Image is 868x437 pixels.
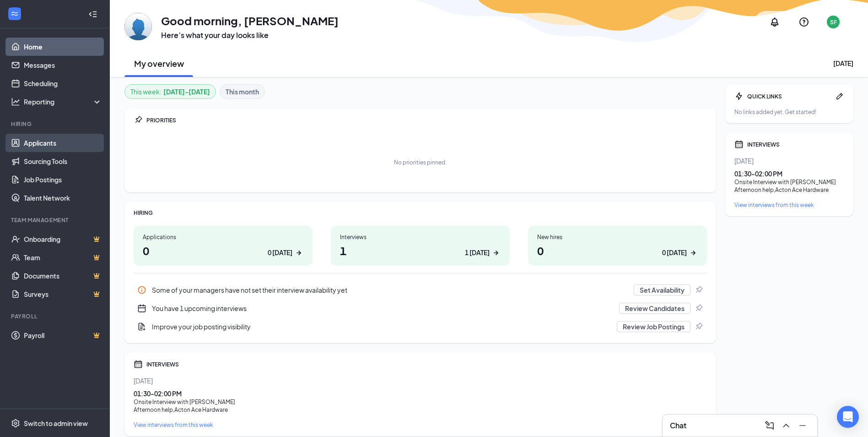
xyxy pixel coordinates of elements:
a: Job Postings [24,170,102,189]
div: PRIORITIES [146,116,707,124]
div: Improve your job posting visibility [152,322,611,331]
div: Afternoon help , Acton Ace Hardware [734,186,844,194]
a: Interviews11 [DATE]ArrowRight [331,226,510,266]
div: New hires [537,233,698,241]
svg: Minimize [797,420,808,431]
svg: ChevronUp [781,420,792,431]
div: Interviews [340,233,501,241]
a: CalendarNewYou have 1 upcoming interviewsReview CandidatesPin [134,299,707,317]
a: OnboardingCrown [24,230,102,248]
div: Afternoon help , Acton Ace Hardware [134,406,707,414]
div: Open Intercom Messenger [837,406,859,428]
svg: CalendarNew [137,304,146,313]
h1: 1 [340,243,501,258]
div: SF [830,18,837,26]
div: HIRING [134,209,707,217]
svg: WorkstreamLogo [10,9,19,18]
a: DocumentsCrown [24,267,102,285]
b: This month [226,87,259,97]
svg: DocumentAdd [137,322,146,331]
button: Review Job Postings [617,321,690,332]
button: ComposeMessage [762,418,777,433]
button: ChevronUp [779,418,793,433]
svg: Notifications [769,16,780,27]
div: [DATE] [833,59,853,68]
div: Onsite Interview with [PERSON_NAME] [134,398,707,406]
svg: Settings [11,419,20,428]
a: New hires00 [DATE]ArrowRight [528,226,707,266]
a: Home [24,38,102,56]
div: Applications [143,233,303,241]
div: INTERVIEWS [747,141,844,148]
a: Applicants [24,134,102,152]
div: No links added yet. Get started! [734,108,844,116]
h1: 0 [537,243,698,258]
div: Payroll [11,312,100,320]
svg: ArrowRight [491,248,501,257]
svg: Bolt [734,92,744,101]
a: SurveysCrown [24,285,102,303]
a: Scheduling [24,74,102,93]
button: Review Candidates [619,303,690,314]
div: Team Management [11,216,100,224]
svg: Pin [694,322,703,331]
svg: Analysis [11,97,20,106]
div: 0 [DATE] [662,248,687,257]
svg: QuestionInfo [798,16,809,27]
div: Improve your job posting visibility [134,317,707,336]
svg: Collapse [88,10,97,19]
button: Minimize [795,418,810,433]
div: You have 1 upcoming interviews [134,299,707,317]
div: No priorities pinned. [394,158,447,166]
svg: ArrowRight [294,248,303,257]
div: [DATE] [134,376,707,385]
div: 1 [DATE] [465,248,490,257]
div: 01:30 - 02:00 PM [734,169,844,178]
div: Some of your managers have not set their interview availability yet [134,281,707,299]
a: TeamCrown [24,248,102,267]
a: Applications00 [DATE]ArrowRight [134,226,313,266]
svg: Pin [134,115,143,125]
div: This week : [130,87,210,97]
div: INTERVIEWS [146,361,707,368]
div: Switch to admin view [24,419,88,428]
h3: Chat [670,421,686,431]
h1: 0 [143,243,303,258]
div: 01:30 - 02:00 PM [134,389,707,398]
a: InfoSome of your managers have not set their interview availability yetSet AvailabilityPin [134,281,707,299]
h3: Here’s what your day looks like [161,30,339,40]
div: Onsite Interview with [PERSON_NAME] [734,178,844,186]
svg: Pin [694,304,703,313]
svg: ArrowRight [689,248,698,257]
a: PayrollCrown [24,326,102,344]
button: Set Availability [634,284,690,295]
div: You have 1 upcoming interviews [152,304,614,313]
h1: Good morning, [PERSON_NAME] [161,13,339,28]
svg: Calendar [734,140,744,149]
div: 0 [DATE] [268,248,292,257]
svg: Pin [694,285,703,295]
a: Messages [24,56,102,74]
svg: Calendar [134,360,143,369]
svg: Pen [835,92,844,101]
svg: ComposeMessage [764,420,775,431]
img: Smokey Foley [124,13,152,40]
a: DocumentAddImprove your job posting visibilityReview Job PostingsPin [134,317,707,336]
div: QUICK LINKS [747,93,831,100]
b: [DATE] - [DATE] [163,87,210,97]
a: View interviews from this week [134,421,707,429]
a: Talent Network [24,189,102,207]
svg: Info [137,285,146,295]
div: Reporting [24,97,102,106]
a: View interviews from this week [734,201,844,209]
div: [DATE] [734,156,844,165]
a: Sourcing Tools [24,152,102,170]
h2: My overview [134,58,184,69]
div: Hiring [11,120,100,128]
div: Some of your managers have not set their interview availability yet [152,285,628,295]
